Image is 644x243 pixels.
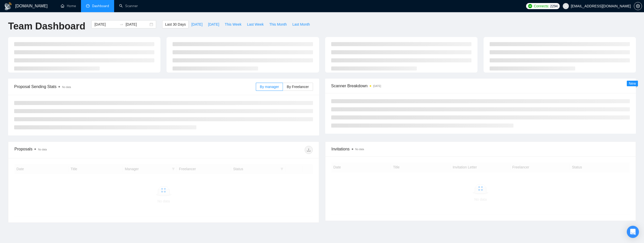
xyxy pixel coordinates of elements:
button: setting [634,2,642,10]
button: Last 30 Days [162,20,189,28]
a: setting [634,4,642,8]
span: This Month [269,22,287,27]
a: searchScanner [119,4,138,8]
span: Invitations [331,146,630,152]
span: Last Week [247,22,264,27]
time: [DATE] [373,85,381,88]
span: Last 30 Days [165,22,186,27]
button: [DATE] [189,20,205,28]
span: 2294 [550,3,558,9]
span: [DATE] [208,22,219,27]
span: swap-right [119,22,123,26]
input: End date [126,22,149,27]
div: Open Intercom Messenger [627,226,639,238]
span: Scanner Breakdown [331,83,630,89]
span: No data [38,148,47,151]
button: [DATE] [205,20,222,28]
a: homeHome [61,4,76,8]
span: to [119,22,123,26]
input: Start date [94,22,117,27]
button: Last Week [244,20,266,28]
span: user [564,4,568,8]
span: No data [62,86,71,89]
button: Last Month [289,20,313,28]
button: This Week [222,20,244,28]
span: Dashboard [92,4,109,8]
span: dashboard [86,4,90,8]
img: upwork-logo.png [528,4,532,8]
span: setting [634,4,642,8]
span: Connects: [534,3,549,9]
span: This Week [225,22,241,27]
span: New [629,81,636,85]
span: Proposal Sending Stats [14,83,256,90]
button: This Month [266,20,289,28]
span: No data [355,148,364,151]
div: Proposals [14,146,163,154]
img: logo [4,2,12,10]
span: By Freelancer [287,85,309,89]
span: Last Month [292,22,310,27]
h1: Team Dashboard [8,20,85,32]
span: By manager [260,85,279,89]
span: [DATE] [191,22,202,27]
